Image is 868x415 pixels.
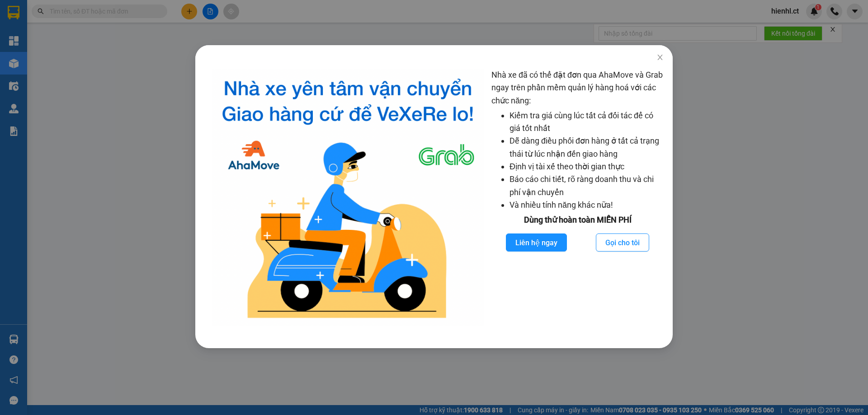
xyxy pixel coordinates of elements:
img: logo [212,69,484,326]
div: Nhà xe đã có thể đặt đơn qua AhaMove và Grab ngay trên phần mềm quản lý hàng hoá với các chức năng: [491,69,664,326]
span: Liên hệ ngay [515,237,557,248]
button: Gọi cho tôi [596,233,649,252]
li: Dễ dàng điều phối đơn hàng ở tất cả trạng thái từ lúc nhận đến giao hàng [509,135,664,160]
li: Và nhiều tính năng khác nữa! [509,199,664,211]
div: Dùng thử hoàn toàn MIỄN PHÍ [491,214,664,226]
button: Liên hệ ngay [506,233,567,252]
li: Định vị tài xế theo thời gian thực [509,160,664,173]
li: Báo cáo chi tiết, rõ ràng doanh thu và chi phí vận chuyển [509,173,664,199]
li: Kiểm tra giá cùng lúc tất cả đối tác để có giá tốt nhất [509,109,664,135]
span: close [656,54,664,61]
button: Close [647,45,673,70]
span: Gọi cho tôi [605,237,640,248]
